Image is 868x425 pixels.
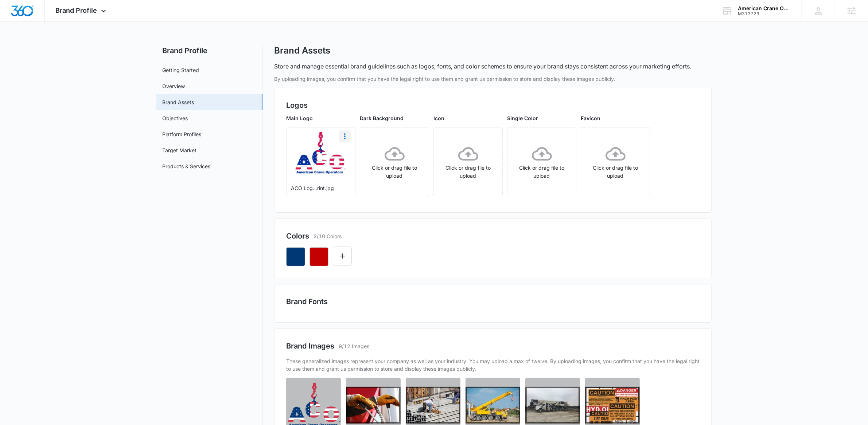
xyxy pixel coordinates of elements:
[339,130,351,142] button: More
[406,387,460,424] img: User uploaded image
[286,114,355,122] p: Main Logo
[274,75,712,83] p: By uploading images, you confirm that you have the legal right to use them and grant us permissio...
[286,341,334,351] h2: Brand Images
[738,11,791,16] div: account id
[360,114,429,122] p: Dark Background
[156,45,262,56] h2: Brand Profile
[585,387,640,424] img: User uploaded image
[507,114,576,122] p: Single Color
[162,114,188,122] a: Objectives
[274,62,691,71] p: Store and manage essential brand guidelines such as logos, fonts, and color schemes to ensure you...
[525,387,580,424] img: User uploaded image
[466,387,520,424] img: User uploaded image
[20,42,26,48] img: tab_domain_overview_orange.svg
[360,127,429,196] span: Click or drag file to upload
[286,231,309,241] h2: Colors
[162,146,196,154] a: Target Market
[20,12,36,17] div: v 4.0.25
[434,144,502,180] div: Click or drag file to upload
[12,19,17,25] img: website_grey.svg
[162,66,199,74] a: Getting Started
[339,342,369,350] p: 9/12 Images
[28,43,65,48] div: Domain Overview
[581,144,650,180] div: Click or drag file to upload
[286,100,700,111] h2: Logos
[507,127,576,196] span: Click or drag file to upload
[286,296,700,307] h2: Brand Fonts
[581,114,650,122] p: Favicon
[581,127,650,196] span: Click or drag file to upload
[56,7,97,14] span: Brand Profile
[346,387,401,424] img: User uploaded image
[295,132,347,176] img: User uploaded logo
[19,19,80,25] div: Domain: [DOMAIN_NAME]
[433,114,503,122] p: Icon
[162,162,210,170] a: Products & Services
[73,42,78,48] img: tab_keywords_by_traffic_grey.svg
[81,43,123,48] div: Keywords by Traffic
[291,184,351,192] p: ACO Log...rint.jpg
[162,98,194,106] a: Brand Assets
[360,144,429,180] div: Click or drag file to upload
[738,5,791,11] div: account name
[162,82,185,90] a: Overview
[434,127,502,196] span: Click or drag file to upload
[12,12,17,17] img: logo_orange.svg
[507,144,576,180] div: Click or drag file to upload
[333,247,352,265] button: Edit Color
[314,232,342,240] p: 2/10 Colors
[162,130,201,138] a: Platform Profiles
[274,45,330,56] h1: Brand Assets
[286,357,700,373] p: These generalized images represent your company as well as your industry. You may upload a max of...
